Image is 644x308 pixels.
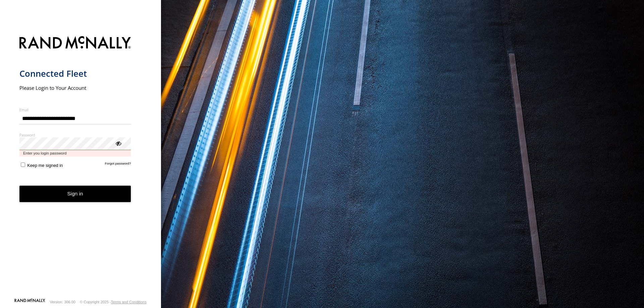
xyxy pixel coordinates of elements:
input: Keep me signed in [21,163,25,167]
div: © Copyright 2025 - [80,300,147,304]
h1: Connected Fleet [19,68,131,79]
a: Forgot password? [105,162,131,168]
div: Version: 306.00 [50,300,75,304]
h2: Please Login to Your Account [19,84,131,91]
button: Sign in [19,186,131,202]
a: Terms and Conditions [111,300,147,304]
label: Password [19,132,131,137]
form: main [19,32,142,298]
a: Visit our Website [14,299,45,305]
img: Rand McNally [19,35,131,52]
div: ViewPassword [115,140,121,146]
label: Email [19,107,131,112]
span: Enter you login password [19,150,131,157]
span: Keep me signed in [27,163,63,168]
